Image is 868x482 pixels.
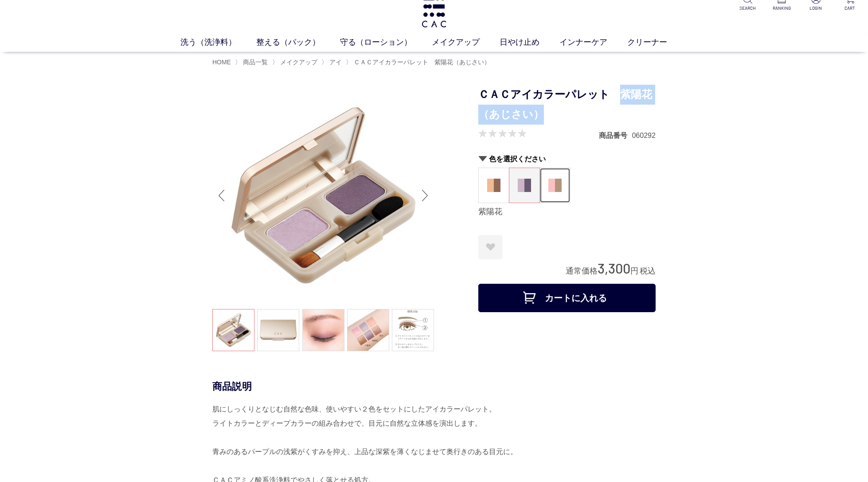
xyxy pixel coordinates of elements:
[340,36,432,48] a: 守る（ローション）
[518,179,531,192] img: 紫陽花
[487,179,500,192] img: 柿渋
[599,131,632,140] dt: 商品番号
[478,207,656,217] div: 紫陽花
[628,36,688,48] a: クリーナー
[737,5,759,12] p: SEARCH
[272,58,320,67] li: 〉
[548,179,562,192] img: 八重桜
[432,36,500,48] a: メイクアップ
[478,154,656,164] h2: 色を選択ください
[280,59,317,66] span: メイクアップ
[479,168,509,203] a: 柿渋
[540,168,570,203] a: 八重桜
[321,58,344,67] li: 〉
[478,85,656,125] h1: ＣＡＣアイカラーパレット 紫陽花（あじさい）
[509,168,540,203] dl: 紫陽花
[329,59,342,66] span: アイ
[346,58,493,67] li: 〉
[839,5,861,12] p: CART
[278,59,317,66] a: メイクアップ
[632,131,656,140] dd: 060292
[328,59,342,66] a: アイ
[212,59,231,66] a: HOME
[212,178,230,213] div: Previous slide
[243,59,268,66] span: 商品一覧
[235,58,270,67] li: 〉
[771,5,793,12] p: RANKING
[212,380,656,393] div: 商品説明
[212,85,434,306] img: ＣＡＣアイカラーパレット 紫陽花（あじさい） 紫陽花
[181,36,257,48] a: 洗う（洗浄料）
[630,266,638,275] span: 円
[478,168,509,203] dl: 柿渋
[241,59,268,66] a: 商品一覧
[540,168,571,203] dl: 八重桜
[478,235,503,259] a: お気に入りに登録する
[805,5,827,12] p: LOGIN
[566,266,598,275] span: 通常価格
[640,266,656,275] span: 税込
[352,59,490,66] a: ＣＡＣアイカラーパレット 紫陽花（あじさい）
[500,36,560,48] a: 日やけ止め
[478,284,656,312] button: カートに入れる
[560,36,628,48] a: インナーケア
[416,178,434,213] div: Next slide
[598,260,630,276] span: 3,300
[257,36,340,48] a: 整える（パック）
[354,59,490,66] span: ＣＡＣアイカラーパレット 紫陽花（あじさい）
